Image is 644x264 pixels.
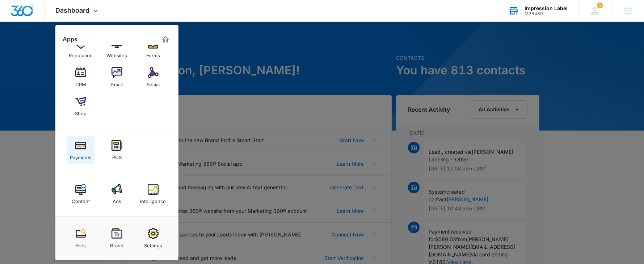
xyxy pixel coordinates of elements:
div: Shop [75,107,87,116]
a: Forms [139,34,167,62]
a: Payments [67,136,94,164]
div: Files [75,239,86,248]
div: Ads [113,195,121,204]
div: Settings [144,239,162,248]
div: Payments [70,151,92,160]
div: Social [147,78,160,87]
a: POS [103,136,131,164]
a: Files [67,224,94,252]
a: Content [67,180,94,208]
div: Reputation [69,49,93,58]
a: Email [103,63,131,91]
a: Brand [103,224,131,252]
a: Settings [139,224,167,252]
a: Intelligence [139,180,167,208]
a: Ads [103,180,131,208]
span: 1 [597,3,603,8]
div: Intelligence [140,195,166,204]
div: account name [525,5,568,11]
a: Websites [103,34,131,62]
div: notifications count [597,3,603,8]
a: Marketing 360® Dashboard [160,34,171,45]
a: Shop [67,92,94,120]
a: Reputation [67,34,94,62]
div: Forms [146,49,160,58]
div: account id [525,11,568,16]
div: Brand [110,239,123,248]
div: Content [72,195,90,204]
div: POS [112,151,122,160]
h2: Apps [63,36,77,43]
div: Websites [106,49,127,58]
div: CRM [75,78,86,87]
a: CRM [67,63,94,91]
a: Social [139,63,167,91]
span: Dashboard [55,7,89,14]
div: Email [111,78,123,87]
